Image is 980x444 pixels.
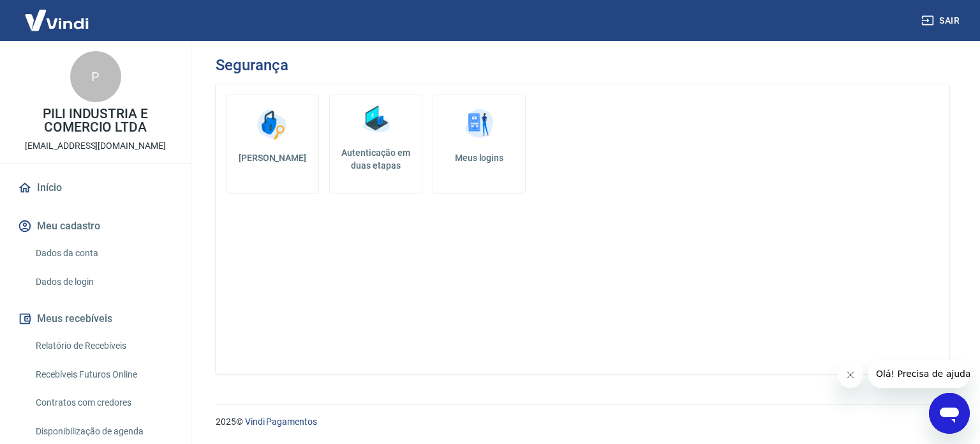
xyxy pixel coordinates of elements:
[216,56,288,74] h3: Segurança
[31,390,175,416] a: Contratos com credores
[31,269,175,295] a: Dados de login
[433,95,526,194] a: Meus logins
[15,212,175,240] button: Meu cadastro
[15,1,98,40] img: Vindi
[868,360,970,388] iframe: Mensagem da empresa
[8,9,107,19] span: Olá! Precisa de ajuda?
[335,146,417,172] h5: Autenticação em duas etapas
[31,240,175,266] a: Dados da conta
[838,362,863,388] iframe: Fechar mensagem
[357,100,395,139] img: Autenticação em duas etapas
[15,305,175,333] button: Meus recebíveis
[216,415,949,429] p: 2025 ©
[919,9,965,33] button: Sair
[237,151,308,164] h5: [PERSON_NAME]
[31,333,175,359] a: Relatório de Recebíveis
[253,105,292,144] img: Alterar senha
[10,107,181,134] p: PILI INDUSTRIA E COMERCIO LTDA
[70,51,121,102] div: P
[25,139,166,153] p: [EMAIL_ADDRESS][DOMAIN_NAME]
[443,151,515,164] h5: Meus logins
[245,417,317,427] a: Vindi Pagamentos
[329,95,422,194] a: Autenticação em duas etapas
[460,105,498,144] img: Meus logins
[31,362,175,388] a: Recebíveis Futuros Online
[15,174,175,202] a: Início
[929,393,970,434] iframe: Botão para abrir a janela de mensagens
[226,95,319,194] a: [PERSON_NAME]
